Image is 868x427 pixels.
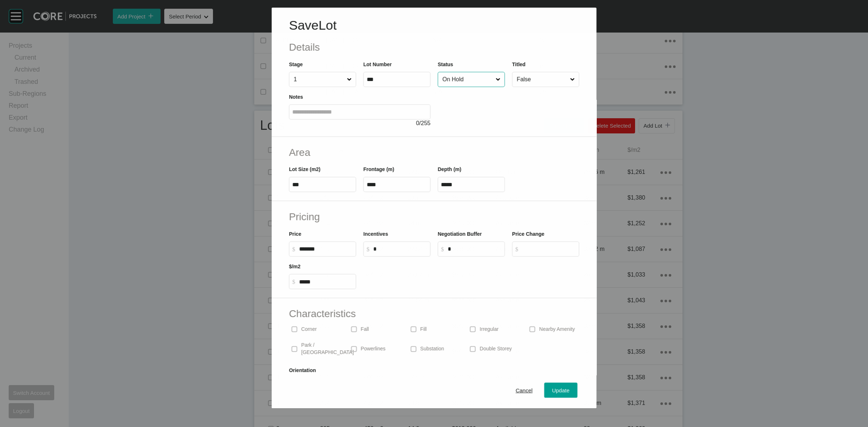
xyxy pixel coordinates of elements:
[515,72,569,87] input: False
[289,145,579,159] h2: Area
[448,246,502,252] input: $
[373,246,427,252] input: $
[363,166,394,172] label: Frontage (m)
[301,342,354,356] p: Park / [GEOGRAPHIC_DATA]
[508,383,541,398] button: Cancel
[522,246,576,252] input: $
[516,387,533,393] span: Cancel
[512,61,526,67] label: Titled
[289,166,320,172] label: Lot Size (m2)
[361,326,369,333] p: Fall
[438,166,461,172] label: Depth (m)
[289,61,303,67] label: Stage
[552,387,569,393] span: Update
[420,326,427,333] p: Fill
[289,264,301,269] label: $/m2
[363,61,391,67] label: Lot Number
[289,231,301,236] label: Price
[438,231,482,236] label: Negotiation Buffer
[292,72,345,87] input: 1
[438,61,453,67] label: Status
[569,72,576,87] span: Close menu...
[363,231,388,236] label: Incentives
[289,307,579,321] h2: Characteristics
[539,326,575,333] p: Nearby Amenity
[292,279,295,285] tspan: $
[301,326,317,333] p: Corner
[420,346,444,353] p: Substation
[441,246,444,252] tspan: $
[515,246,518,252] tspan: $
[441,72,494,87] input: On Hold
[494,72,501,87] span: Close menu...
[512,231,544,236] label: Price Change
[361,346,385,353] p: Powerlines
[480,326,498,333] p: Irregular
[289,120,430,128] div: / 255
[366,246,369,252] tspan: $
[345,72,353,87] span: Close menu...
[289,94,303,100] label: Notes
[299,278,353,285] input: $
[416,120,419,127] span: 0
[480,346,512,353] p: Double Storey
[299,246,353,252] input: $
[544,383,577,398] button: Update
[289,40,579,54] h2: Details
[289,16,579,34] h1: Save Lot
[289,367,316,373] label: Orientation
[289,210,579,224] h2: Pricing
[292,246,295,252] tspan: $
